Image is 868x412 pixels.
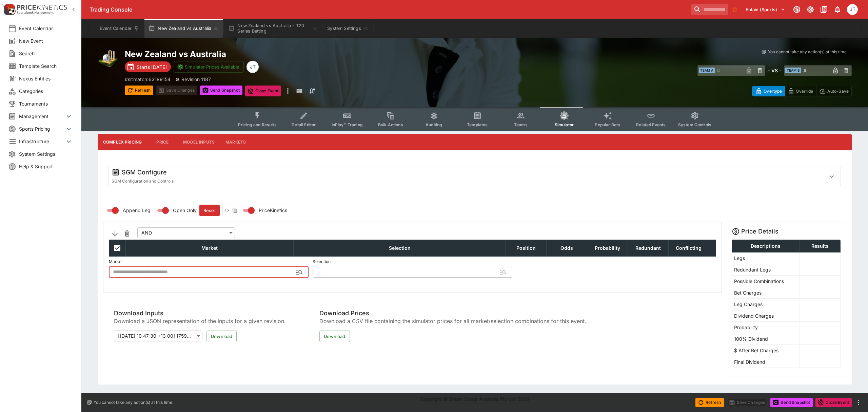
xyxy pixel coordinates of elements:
[732,287,800,298] td: Bet Charges
[19,88,73,95] span: Categories
[800,240,840,252] th: Results
[636,122,666,127] span: Related Events
[595,122,620,127] span: Popular Bets
[19,75,73,82] span: Nexus Entities
[785,68,801,73] span: Team B
[293,266,305,278] button: Open
[732,356,800,368] td: Final Dividend
[426,122,442,127] span: Auditing
[125,86,153,95] button: Refresh
[319,309,586,317] span: Download Prices
[831,3,844,16] button: Notifications
[319,317,586,325] span: Download a CSV file containing the simulator prices for all market/selection combinations for thi...
[112,179,174,184] span: SGM Configuration and Controls
[506,240,546,256] th: Position
[752,86,785,96] button: Overtype
[125,49,488,59] h2: Copy To Clipboard
[98,49,119,71] img: cricket.png
[19,138,65,145] span: Infrastructure
[845,2,860,17] button: Joshua Thomson
[181,76,211,83] p: Revision 1187
[19,100,73,107] span: Tournaments
[796,88,813,95] p: Override
[668,240,709,256] th: Conflicting
[137,227,235,238] div: AND
[238,122,277,127] span: Pricing and Results
[732,252,800,264] td: Legs
[19,113,65,120] span: Management
[200,86,242,95] button: Send Snapshot
[768,49,848,55] p: You cannot take any action(s) at this time.
[732,264,800,275] td: Redundant Legs
[319,331,350,342] button: Download
[126,240,294,256] th: Market
[19,50,73,57] span: Search
[292,122,316,127] span: Detail Editor
[695,398,724,407] button: Refresh
[114,309,295,317] span: Download Inputs
[206,331,237,342] button: Download
[313,257,512,267] label: Selection
[178,134,220,150] button: Model Inputs
[19,62,73,70] span: Template Search
[678,122,711,127] span: System Controls
[98,134,147,150] button: Complex Pricing
[732,275,800,287] td: Possible Combinations
[587,240,628,256] th: Probability
[174,61,244,73] button: Simulator Prices Available
[555,122,574,127] span: Simulator
[732,344,800,356] td: $ After Bet Charges
[732,298,800,310] td: Leg Charges
[19,163,73,170] span: Help & Support
[19,37,73,44] span: New Event
[764,88,782,95] p: Overtype
[125,76,171,83] p: Copy To Clipboard
[770,398,813,407] button: Send Snapshot
[224,19,322,38] button: New Zealand vs Australia - T20 Series Betting
[378,122,403,127] span: Bulk Actions
[732,333,800,344] td: 100% Dividend
[173,207,197,214] span: Open Only
[144,19,223,38] button: New Zealand vs Australia
[732,240,800,252] th: Descriptions
[19,150,73,157] span: System Settings
[546,240,587,256] th: Odds
[791,3,803,16] button: Connected to PK
[742,4,789,15] button: Select Tenant
[19,125,65,132] span: Sports Pricing
[847,4,858,15] div: Joshua Thomson
[231,206,239,214] button: Copy payload to clipboard
[785,86,816,96] button: Override
[699,68,715,73] span: Team A
[112,168,820,176] div: SGM Configure
[815,398,852,407] button: Close Event
[123,207,151,214] span: Append Leg
[17,5,67,10] img: PriceKinetics
[246,61,259,73] div: Joshua Thomson
[94,399,173,406] p: You cannot take any action(s) at this time.
[109,257,309,267] label: Market
[17,11,54,14] img: Sportsbook Management
[245,86,281,96] button: Close Event
[294,240,506,256] th: Selection
[90,6,688,13] div: Trading Console
[137,63,167,71] p: Starts [DATE]
[818,3,830,16] button: Documentation
[284,86,292,96] button: more
[732,310,800,321] td: Dividend Charges
[752,86,852,96] div: Start From
[220,134,251,150] button: Markets
[732,321,800,333] td: Probability
[323,19,372,38] button: System Settings
[2,3,16,16] img: PriceKinetics Logo
[768,67,781,74] h6: - VS -
[147,134,178,150] button: Price
[259,207,287,214] span: PriceKinetics
[827,88,849,95] p: Auto-Save
[114,331,202,341] div: [[DATE] 10:47:30 +13:00] 1759355250266683582 (Latest)
[114,317,295,325] span: Download a JSON representation of the inputs for a given revision.
[691,4,728,15] input: search
[199,205,220,216] button: Reset
[96,19,143,38] button: Event Calendar
[804,3,816,16] button: Toggle light/dark mode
